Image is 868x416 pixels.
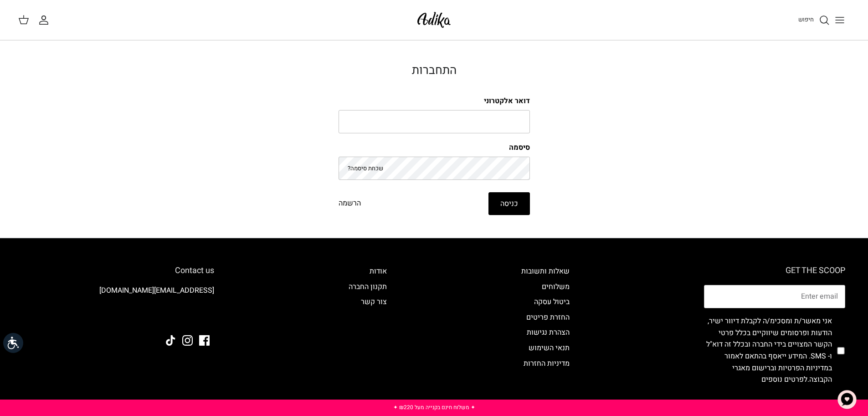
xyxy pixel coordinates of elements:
[339,266,396,416] div: Secondary navigation
[774,393,845,416] button: הרשמי לניוזלטר
[542,281,570,292] a: משלוחים
[704,316,832,386] label: אני מאשר/ת ומסכימ/ה לקבלת דיוור ישיר, הודעות ופרסומים שיווקיים בכלל פרטי הקשר המצויים בידי החברה ...
[38,15,53,26] a: החשבון שלי
[339,198,361,210] a: הרשמה
[361,296,387,307] a: צור קשר
[534,296,570,307] a: ביטול עסקה
[339,142,530,153] label: סיסמה
[512,266,579,416] div: Secondary navigation
[524,358,570,369] a: מדיניות החזרות
[23,266,214,276] h6: Contact us
[349,281,387,292] a: תקנון החברה
[833,386,861,413] button: צ'אט
[415,9,453,31] img: Adika IL
[488,192,530,215] button: כניסה
[526,312,570,323] a: החזרת פריטים
[339,96,530,106] label: דואר אלקטרוני
[182,335,193,346] a: Instagram
[529,342,570,353] a: תנאי השימוש
[339,63,530,78] h2: התחברות
[521,266,570,277] a: שאלות ותשובות
[527,327,570,338] a: הצהרת נגישות
[798,15,830,26] a: חיפוש
[348,164,383,173] a: שכחת סיסמה?
[704,266,845,276] h6: GET THE SCOOP
[165,335,176,346] a: Tiktok
[199,335,210,346] a: Facebook
[189,310,214,322] img: Adika IL
[370,266,387,277] a: אודות
[830,10,850,30] button: Toggle menu
[704,285,845,309] input: Email
[99,285,214,296] a: [EMAIL_ADDRESS][DOMAIN_NAME]
[798,15,814,24] span: חיפוש
[393,403,475,411] a: ✦ משלוח חינם בקנייה מעל ₪220 ✦
[761,374,807,385] a: לפרטים נוספים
